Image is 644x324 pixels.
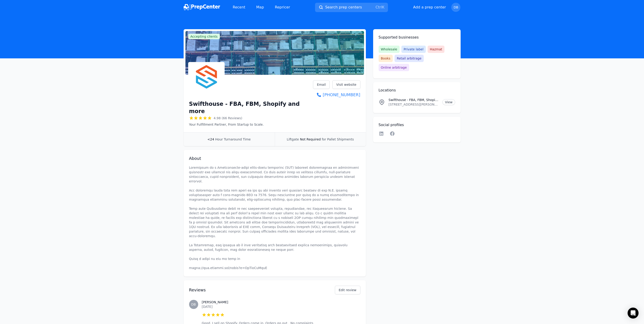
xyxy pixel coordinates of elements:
span: Wholesale [379,46,400,53]
time: [DATE] [202,305,213,308]
h2: Supported businesses [379,35,455,40]
h1: Swifthouse - FBA, FBM, Shopify and more [189,100,313,115]
a: Email [313,80,330,89]
span: Search prep centers [325,5,362,10]
h3: [PERSON_NAME] [202,300,360,304]
span: DB [454,6,458,9]
h2: About [189,155,360,162]
p: Swifthouse - FBA, FBM, Shopify and more Location [389,98,439,102]
span: Accepting clients [188,34,220,39]
button: Edit review [335,286,360,294]
span: for Pallet Shipments [322,137,354,141]
img: PrepCenter [184,4,220,10]
a: [PHONE_NUMBER] [313,92,360,98]
span: Not Required [300,137,321,141]
kbd: Ctrl [375,5,382,9]
span: Liftgate [287,137,299,141]
a: Repricer [271,3,294,12]
kbd: K [382,5,385,9]
h2: Social profiles [379,122,455,128]
p: Loremipsum do s Ametconsecte-adipi elits-doeiu temporinc (5UT) laboreet doloremagnaa en adminimve... [189,165,360,270]
h2: Reviews [189,287,320,293]
span: Online arbitrage [379,64,409,71]
a: Map [253,3,268,12]
span: Retail arbitrage [395,55,424,62]
span: Hazmat [428,46,444,53]
h2: Locations [379,88,455,93]
button: Search prep centersCtrlK [315,3,388,12]
span: Private label [401,46,426,53]
div: Open Intercom Messenger [628,308,639,319]
p: Your Fulfillment Partner, From Startup to Scale. [189,122,313,127]
span: Books [379,55,393,62]
span: <24 [208,137,214,141]
a: View [442,99,455,105]
a: Recent [229,3,249,12]
span: DB [191,303,196,306]
button: Add a prep center [413,5,446,10]
span: Hour Turnaround Time [215,137,251,141]
p: [STREET_ADDRESS][PERSON_NAME][US_STATE] [389,102,439,107]
a: Visit website [332,80,360,89]
img: Swifthouse - FBA, FBM, Shopify and more [189,63,224,98]
button: DB [451,3,460,12]
span: 4.98 (66 Reviews) [214,116,242,120]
